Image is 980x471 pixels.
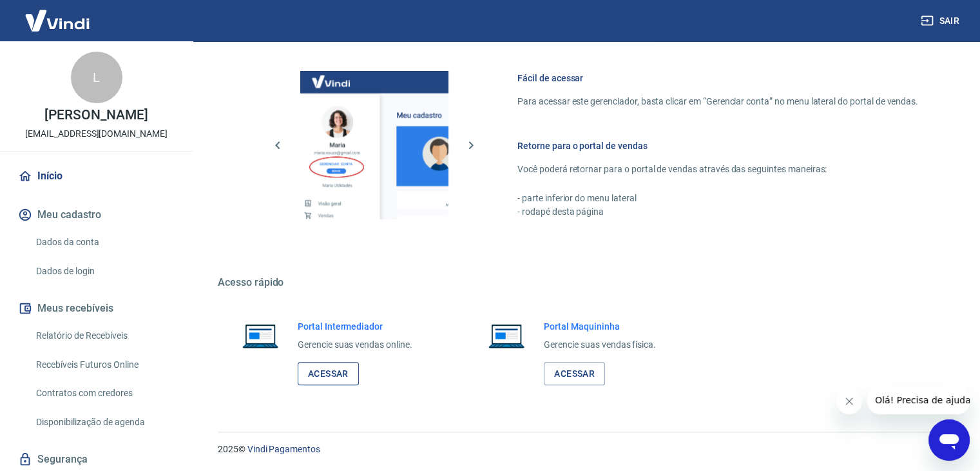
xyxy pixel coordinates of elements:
p: Gerencie suas vendas física. [544,338,656,352]
a: Início [15,162,177,190]
h6: Fácil de acessar [517,72,918,85]
a: Acessar [544,362,605,386]
iframe: Fechar mensagem [836,388,862,414]
span: Olá! Precisa de ajuda? [8,9,108,19]
a: Relatório de Recebíveis [31,323,177,349]
iframe: Mensagem da empresa [867,386,970,414]
img: Imagem de um notebook aberto [233,320,287,351]
button: Sair [918,9,965,33]
a: Acessar [298,362,359,386]
a: Contratos com credores [31,380,177,406]
p: - parte inferior do menu lateral [517,192,918,205]
a: Disponibilização de agenda [31,409,177,436]
h5: Acesso rápido [218,276,949,289]
a: Vindi Pagamentos [247,444,320,454]
h6: Portal Intermediador [298,320,412,333]
p: - rodapé desta página [517,205,918,219]
a: Dados da conta [31,229,177,256]
img: Imagem de um notebook aberto [479,320,533,351]
p: [EMAIL_ADDRESS][DOMAIN_NAME] [25,127,168,141]
button: Meu cadastro [15,201,177,229]
iframe: Botão para abrir a janela de mensagens [928,419,970,461]
p: [PERSON_NAME] [44,108,148,122]
a: Dados de login [31,258,177,285]
h6: Retorne para o portal de vendas [517,139,918,152]
p: Gerencie suas vendas online. [298,338,412,352]
img: Imagem da dashboard mostrando o botão de gerenciar conta na sidebar no lado esquerdo [300,71,448,219]
div: L [71,52,122,103]
img: Vindi [15,1,99,40]
p: Para acessar este gerenciador, basta clicar em “Gerenciar conta” no menu lateral do portal de ven... [517,95,918,108]
button: Meus recebíveis [15,294,177,323]
h6: Portal Maquininha [544,320,656,333]
p: Você poderá retornar para o portal de vendas através das seguintes maneiras: [517,163,918,176]
p: 2025 © [218,443,949,456]
a: Recebíveis Futuros Online [31,352,177,378]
